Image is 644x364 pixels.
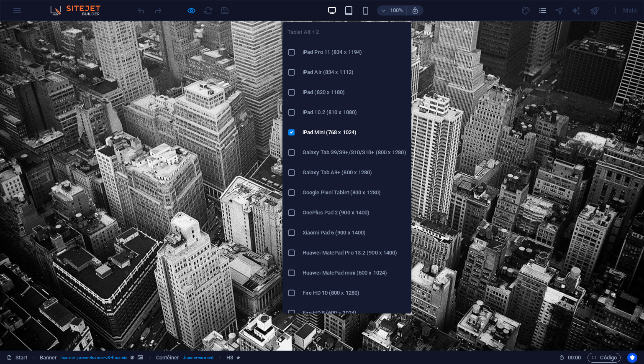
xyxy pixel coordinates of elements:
[574,354,575,361] span: :
[7,353,28,363] a: Clique para cancelar a seleção. Clique duas vezes para abrir as Páginas
[303,288,406,298] h6: Fire HD 10 (800 x 1280)
[303,268,406,278] h6: Huawei MatePad mini (600 x 1024)
[303,127,406,137] h6: iPad Mini (768 x 1024)
[627,353,637,363] button: Usercentrics
[183,353,213,363] span: . banner-content
[303,228,406,238] h6: Xiaomi Pad 6 (900 x 1400)
[568,353,581,363] span: 00 00
[303,308,406,318] h6: Fire HD 8 (600 x 1024)
[411,7,419,14] i: Ao redimensionar, ajusta automaticamente o nível de zoom para caber no dispositivo escolhido.
[48,5,111,15] img: Editor Logo
[591,353,617,363] span: Código
[40,353,57,363] span: Clique para selecionar. Clique duas vezes para editar
[303,148,406,158] h6: Galaxy Tab S9/S9+/S10/S10+ (800 x 1280)
[226,353,233,363] span: Clique para selecionar. Clique duas vezes para editar
[303,87,406,97] h6: iPad (820 x 1180)
[377,5,407,15] button: 100%
[303,107,406,117] h6: iPad 10.2 (810 x 1080)
[538,5,548,15] button: pages
[588,353,621,363] button: Código
[156,353,180,363] span: Clique para selecionar. Clique duas vezes para editar
[138,355,143,360] i: Este elemento contém um plano de fundo
[40,353,241,363] nav: breadcrumb
[303,47,406,57] h6: iPad Pro 11 (834 x 1194)
[390,5,403,15] h6: 100%
[303,168,406,178] h6: Galaxy Tab A9+ (800 x 1280)
[131,355,134,360] i: Este elemento é uma predefinição personalizável
[303,67,406,77] h6: iPad Air (834 x 1112)
[303,208,406,218] h6: OnePlus Pad 2 (900 x 1400)
[60,353,127,363] span: . banner .preset-banner-v3-financia
[303,248,406,258] h6: Huawei MatePad Pro 13.2 (900 x 1400)
[538,6,547,15] i: Páginas (Ctrl+Alt+S)
[559,353,581,363] h6: Tempo de sessão
[303,188,406,198] h6: Google Pixel Tablet (800 x 1280)
[236,355,240,360] i: O elemento contém uma animação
